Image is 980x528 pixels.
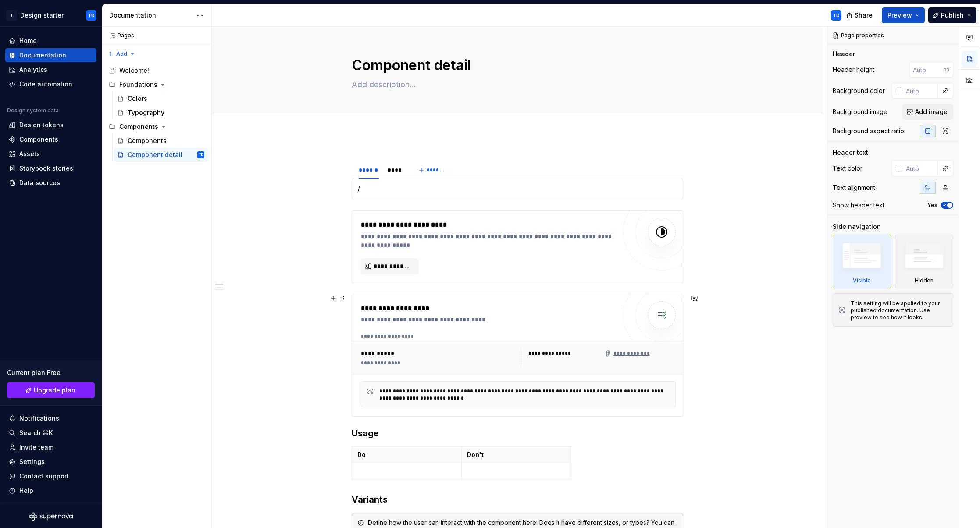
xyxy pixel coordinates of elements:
div: Contact support [19,472,69,481]
div: Help [19,486,33,495]
button: Publish [928,7,976,23]
div: Search ⌘K [19,428,53,437]
div: Show header text [833,201,884,210]
span: Preview [887,11,912,20]
a: Design tokens [5,118,96,132]
div: Documentation [109,11,192,20]
div: Component detail [128,150,182,159]
div: TD [199,150,203,159]
div: Storybook stories [19,164,73,173]
div: TD [88,12,95,19]
div: Header text [833,148,868,157]
div: Design system data [7,107,59,114]
section-item: Design [357,184,677,194]
div: Analytics [19,65,47,74]
div: Design tokens [19,121,64,129]
div: Notifications [19,414,59,423]
a: Welcome! [105,64,208,78]
div: Background aspect ratio [833,127,904,136]
a: Invite team [5,440,96,454]
div: Side navigation [833,222,881,231]
div: Components [19,135,58,144]
div: Invite team [19,443,53,452]
a: Settings [5,455,96,469]
button: Contact support [5,469,96,483]
div: Colors [128,94,147,103]
div: Assets [19,150,40,158]
svg: Supernova Logo [29,512,73,521]
button: Share [842,7,878,23]
div: Background image [833,107,887,116]
button: Help [5,484,96,498]
label: Yes [927,202,937,209]
strong: Don't [467,451,484,458]
div: Page tree [105,64,208,162]
div: Header [833,50,855,58]
div: Pages [105,32,134,39]
a: Storybook stories [5,161,96,175]
div: Hidden [915,277,934,284]
div: T [6,10,17,21]
div: Components [128,136,167,145]
a: Documentation [5,48,96,62]
div: Header height [833,65,874,74]
input: Auto [902,161,938,176]
div: Home [19,36,37,45]
a: Component detailTD [114,148,208,162]
div: Text alignment [833,183,875,192]
div: Documentation [19,51,66,60]
div: Foundations [105,78,208,92]
div: This setting will be applied to your published documentation. Use preview to see how it looks. [851,300,948,321]
div: TD [833,12,840,19]
button: Search ⌘K [5,426,96,440]
button: TDesign starterTD [2,6,100,25]
button: Add image [902,104,953,120]
h3: Variants [352,493,683,506]
a: Typography [114,106,208,120]
span: Share [855,11,873,20]
a: Home [5,34,96,48]
a: Assets [5,147,96,161]
div: Data sources [19,178,60,187]
div: Design starter [20,11,64,20]
strong: Do [357,451,366,458]
a: Data sources [5,176,96,190]
div: Components [119,122,158,131]
div: Hidden [895,235,954,288]
div: Code automation [19,80,72,89]
h3: Usage [352,427,683,439]
span: Add [116,50,127,57]
div: Settings [19,457,45,466]
a: Components [114,134,208,148]
div: Text color [833,164,862,173]
div: Typography [128,108,164,117]
div: Components [105,120,208,134]
span: Publish [941,11,964,20]
div: Current plan : Free [7,368,95,377]
textarea: Component detail [350,55,681,76]
a: Upgrade plan [7,382,95,398]
p: / [357,184,677,194]
a: Code automation [5,77,96,91]
div: Welcome! [119,66,149,75]
div: Visible [833,235,891,288]
input: Auto [902,83,938,99]
span: Upgrade plan [34,386,75,395]
input: Auto [909,62,943,78]
div: Background color [833,86,885,95]
button: Notifications [5,411,96,425]
button: Add [105,48,138,60]
p: px [943,66,950,73]
div: Foundations [119,80,157,89]
div: Visible [853,277,871,284]
button: Preview [882,7,925,23]
a: Analytics [5,63,96,77]
a: Colors [114,92,208,106]
a: Components [5,132,96,146]
span: Add image [915,107,948,116]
